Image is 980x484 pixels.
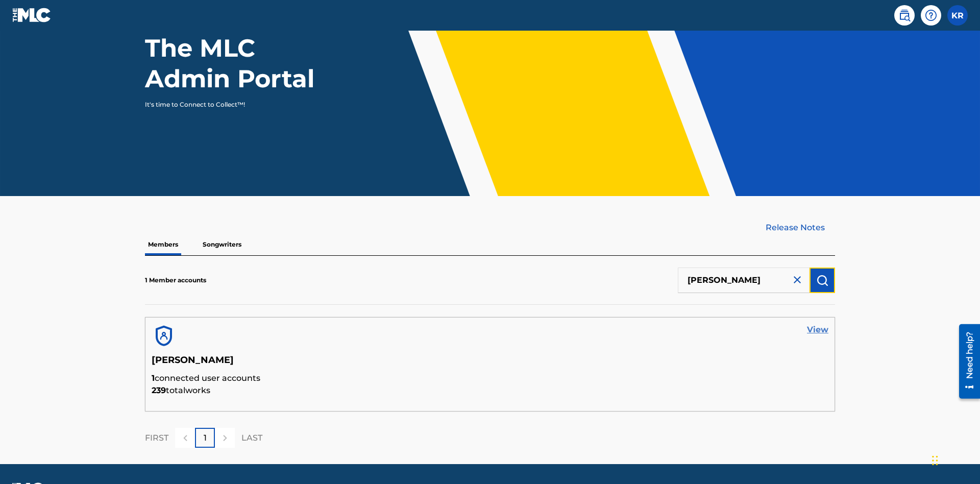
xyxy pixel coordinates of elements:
p: 1 [204,432,207,444]
a: Public Search [894,5,915,26]
a: View [807,324,828,336]
div: User Menu [947,5,968,26]
p: Members [145,234,181,255]
input: Search Members [678,268,810,293]
img: close [791,274,803,286]
div: Drag [932,445,938,476]
h5: [PERSON_NAME] [152,354,828,372]
h1: Welcome to The MLC Admin Portal [145,2,336,94]
img: account [152,324,176,348]
p: FIRST [145,432,168,444]
p: connected user accounts [152,372,828,384]
iframe: Resource Center [951,320,980,404]
img: search [898,9,911,21]
p: total works [152,384,828,397]
iframe: Chat Widget [929,435,980,484]
span: 1 [152,373,155,383]
img: Search Works [816,274,828,286]
span: 239 [152,385,166,395]
img: MLC Logo [12,8,52,22]
p: Songwriters [200,234,244,255]
a: Release Notes [766,222,835,234]
div: Help [921,5,941,26]
p: 1 Member accounts [145,276,206,285]
p: LAST [241,432,262,444]
p: It's time to Connect to Collect™! [145,100,322,109]
img: help [925,9,937,21]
